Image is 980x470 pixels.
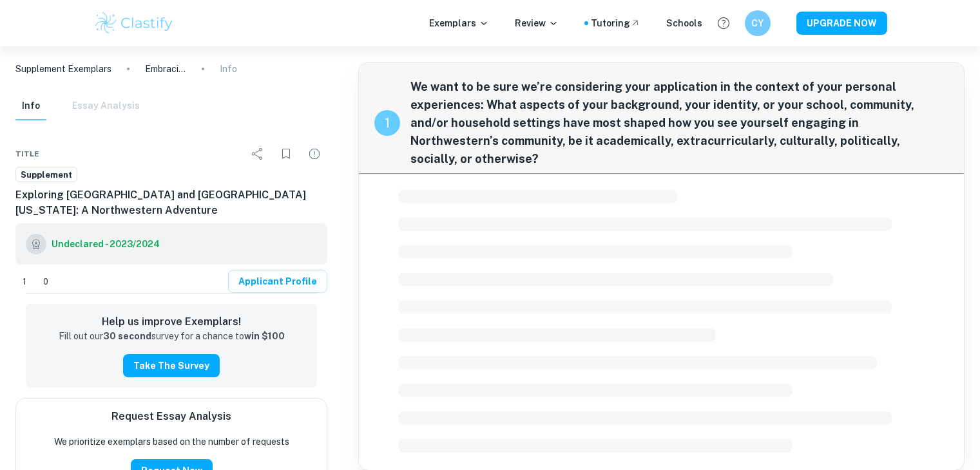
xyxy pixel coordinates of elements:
h6: Undeclared - 2023/2024 [52,237,160,251]
p: Embracing Cultural Duality: Navigating Identity and Engagement at [GEOGRAPHIC_DATA] [145,62,186,76]
p: Review [515,16,559,30]
a: Undeclared - 2023/2024 [52,234,160,254]
button: UPGRADE NOW [796,12,887,35]
h6: Help us improve Exemplars! [36,314,307,330]
div: recipe [374,110,400,136]
strong: 30 second [103,331,151,341]
a: Applicant Profile [228,270,327,293]
button: Info [15,92,46,120]
div: Share [245,141,271,167]
span: 0 [36,276,55,288]
h6: CY [750,16,765,30]
a: Tutoring [591,16,640,30]
strong: win $100 [244,331,285,341]
span: Title [15,148,39,160]
p: Exemplars [429,16,489,30]
a: Supplement Exemplars [15,62,111,76]
div: Dislike [36,271,55,292]
span: 1 [15,276,34,288]
img: Clastify logo [93,10,175,36]
a: Schools [666,16,702,30]
button: Help and Feedback [713,12,735,34]
p: Info [220,62,237,76]
span: Supplement [16,169,77,182]
button: Take the Survey [123,354,220,377]
h6: Exploring [GEOGRAPHIC_DATA] and [GEOGRAPHIC_DATA][US_STATE]: A Northwestern Adventure [15,187,327,218]
a: Supplement [15,167,77,183]
span: We want to be sure we’re considering your application in the context of your personal experiences... [410,78,948,168]
div: Report issue [302,141,327,167]
button: CY [745,10,771,36]
h6: Request Essay Analysis [111,409,231,424]
p: We prioritize exemplars based on the number of requests [54,435,289,449]
div: Like [15,271,34,292]
p: Fill out our survey for a chance to [59,330,285,344]
div: Bookmark [273,141,299,167]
